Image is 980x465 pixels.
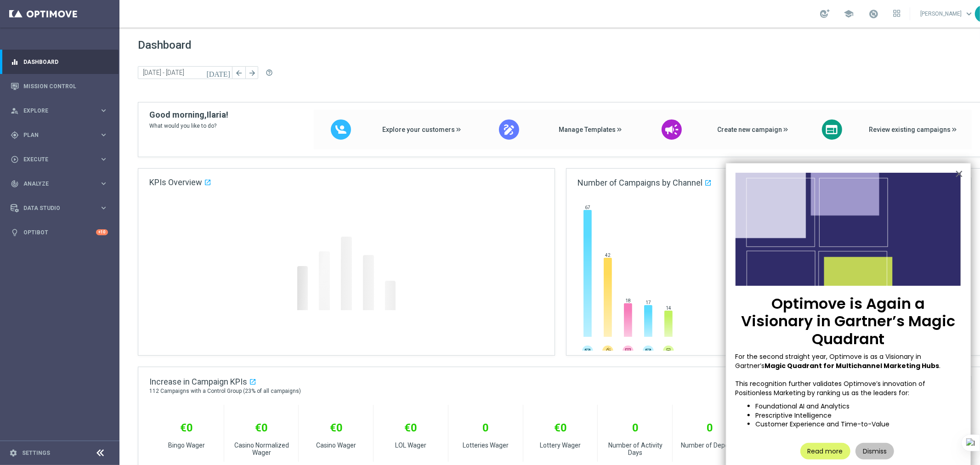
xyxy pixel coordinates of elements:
[23,74,108,98] a: Mission Control
[99,155,108,164] i: keyboard_arrow_right
[11,131,99,139] div: Plan
[755,420,961,429] li: Customer Experience and Time-to-Value
[11,58,19,66] i: equalizer
[11,107,19,115] i: person_search
[11,155,99,164] div: Execute
[11,131,19,139] i: gps_fixed
[96,229,108,235] div: +10
[736,295,961,348] p: Optimove is Again a Visionary in Gartner’s Magic Quadrant
[765,361,940,370] strong: Magic Quadrant for Multichannel Marketing Hubs
[23,132,99,138] span: Plan
[955,166,963,181] button: Close
[99,130,108,139] i: keyboard_arrow_right
[11,180,19,188] i: track_changes
[800,443,850,459] button: Read more
[11,155,19,164] i: play_circle_outline
[11,74,108,98] div: Mission Control
[964,9,974,19] span: keyboard_arrow_down
[736,380,961,397] p: This recognition further validates Optimove’s innovation of Positionless Marketing by ranking us ...
[919,7,975,21] a: [PERSON_NAME]
[99,179,108,188] i: keyboard_arrow_right
[99,204,108,212] i: keyboard_arrow_right
[11,204,99,212] div: Data Studio
[11,220,108,244] div: Optibot
[23,181,99,187] span: Analyze
[755,402,961,411] li: Foundational AI and Analytics
[11,50,108,74] div: Dashboard
[99,106,108,115] i: keyboard_arrow_right
[23,157,99,162] span: Execute
[23,220,96,244] a: Optibot
[23,108,99,113] span: Explore
[844,9,854,19] span: school
[940,361,941,370] span: .
[22,450,50,456] a: Settings
[855,443,894,459] button: Dismiss
[11,107,99,115] div: Explore
[755,411,961,420] li: Prescriptive Intelligence
[23,50,108,74] a: Dashboard
[11,180,99,188] div: Analyze
[23,205,99,211] span: Data Studio
[736,352,923,370] span: For the second straight year, Optimove is as a Visionary in Gartner’s
[11,228,19,237] i: lightbulb
[9,449,17,457] i: settings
